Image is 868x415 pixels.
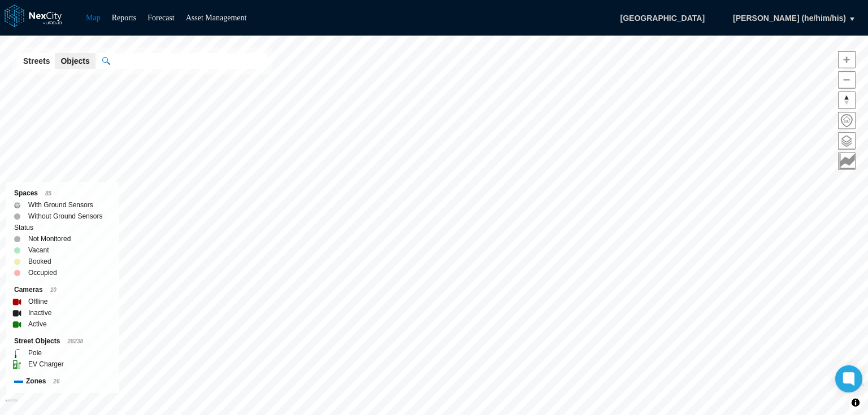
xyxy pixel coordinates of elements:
[14,375,111,387] div: Zones
[839,92,855,108] span: Reset bearing to north
[849,396,862,409] button: Toggle attribution
[733,12,846,24] span: [PERSON_NAME] (he/him/his)
[838,132,856,150] button: Layers management
[67,338,83,344] span: 28238
[14,187,111,199] div: Spaces
[186,14,247,22] a: Asset Management
[147,14,174,22] a: Forecast
[28,256,51,267] label: Booked
[28,347,42,359] label: Pole
[28,296,47,307] label: Offline
[50,287,57,293] span: 10
[28,267,57,278] label: Occupied
[45,190,51,196] span: 85
[838,112,856,129] button: Home
[852,396,859,409] span: Toggle attribution
[112,14,137,22] a: Reports
[838,71,856,89] button: Zoom out
[23,55,50,67] span: Streets
[28,211,102,222] label: Without Ground Sensors
[14,335,111,347] div: Street Objects
[55,53,95,69] button: Objects
[5,399,18,412] a: Mapbox homepage
[839,51,855,68] span: Zoom in
[28,307,51,318] label: Inactive
[14,222,111,233] div: Status
[60,55,89,67] span: Objects
[14,284,111,296] div: Cameras
[28,244,49,256] label: Vacant
[53,378,59,385] span: 26
[839,72,855,88] span: Zoom out
[28,233,71,244] label: Not Monitored
[838,51,856,68] button: Zoom in
[28,359,64,370] label: EV Charger
[28,318,47,330] label: Active
[838,152,856,170] button: Key metrics
[86,14,101,22] a: Map
[609,8,717,28] span: [GEOGRAPHIC_DATA]
[838,91,856,109] button: Reset bearing to north
[18,53,55,69] button: Streets
[28,199,93,211] label: With Ground Sensors
[721,8,858,28] button: [PERSON_NAME] (he/him/his)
